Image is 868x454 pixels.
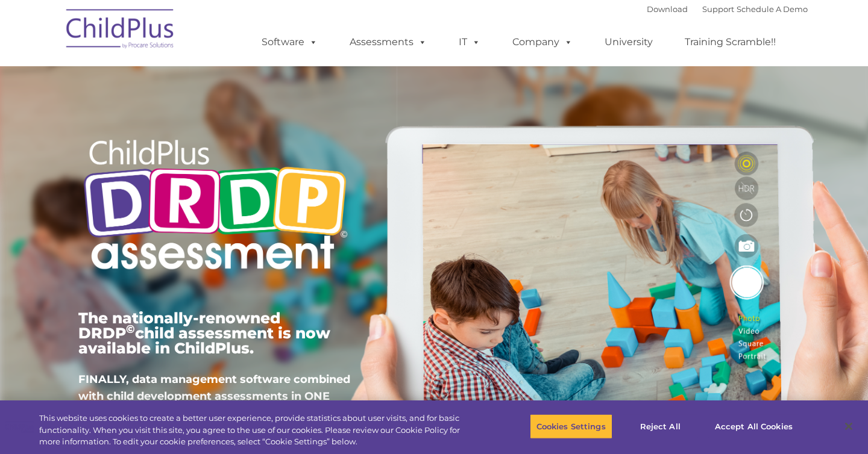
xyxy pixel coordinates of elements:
a: Download [647,4,688,14]
a: Support [702,4,734,14]
button: Cookies Settings [530,414,612,439]
a: Training Scramble!! [673,30,788,54]
a: Assessments [338,30,439,54]
sup: © [126,322,135,336]
a: IT [447,30,492,54]
a: Software [250,30,330,54]
a: University [593,30,665,54]
a: Company [500,30,585,54]
img: ChildPlus by Procare Solutions [60,1,181,61]
img: Copyright - DRDP Logo Light [78,123,352,290]
button: Reject All [623,414,698,439]
span: The nationally-renowned DRDP child assessment is now available in ChildPlus. [78,309,330,357]
div: This website uses cookies to create a better user experience, provide statistics about user visit... [39,412,477,448]
font: | [647,4,808,14]
button: Accept All Cookies [708,414,799,439]
a: Schedule A Demo [737,4,808,14]
button: Close [835,413,862,440]
span: FINALLY, data management software combined with child development assessments in ONE POWERFUL sys... [78,373,350,420]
